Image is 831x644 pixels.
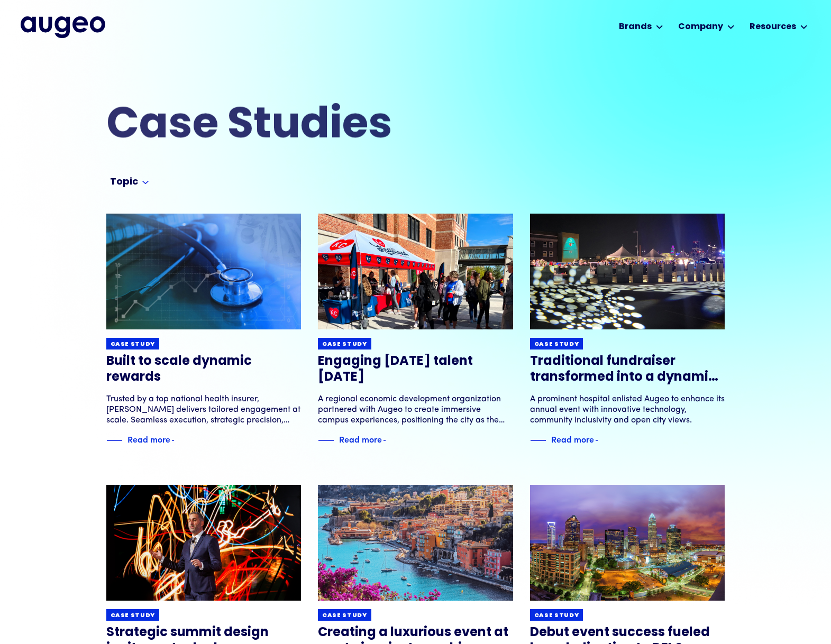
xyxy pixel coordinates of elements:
[534,341,579,348] div: Case study
[318,394,513,426] div: A regional economic development organization partnered with Augeo to create immersive campus expe...
[21,16,105,38] img: Augeo's full logo in midnight blue.
[383,434,399,447] img: Blue text arrow
[318,434,334,447] img: Blue decorative line
[530,394,725,426] div: A prominent hospital enlisted Augeo to enhance its annual event with innovative technology, commu...
[110,176,138,189] div: Topic
[530,354,725,385] h3: Traditional fundraiser transformed into a dynamic experience
[318,214,513,447] a: Case studyEngaging [DATE] talent [DATE]A regional economic development organization partnered wit...
[678,21,723,33] div: Company
[106,105,470,148] h2: Case Studies
[106,394,302,426] div: Trusted by a top national health insurer, [PERSON_NAME] delivers tailored engagement at scale. Se...
[318,354,513,385] h3: Engaging [DATE] talent [DATE]
[127,433,170,445] div: Read more
[322,341,367,348] div: Case study
[322,612,367,620] div: Case study
[111,341,156,348] div: Case study
[595,434,611,447] img: Blue text arrow
[111,612,156,620] div: Case study
[106,214,302,447] a: Case studyBuilt to scale dynamic rewardsTrusted by a top national health insurer, [PERSON_NAME] d...
[530,434,546,447] img: Blue decorative line
[171,434,187,447] img: Blue text arrow
[750,21,796,33] div: Resources
[21,16,105,38] a: home
[106,434,122,447] img: Blue decorative line
[551,433,594,445] div: Read more
[530,214,725,447] a: Case studyTraditional fundraiser transformed into a dynamic experienceA prominent hospital enlist...
[142,181,149,185] img: Arrow symbol in bright blue pointing down to indicate an expanded section.
[106,354,302,385] h3: Built to scale dynamic rewards
[619,21,652,33] div: Brands
[339,433,382,445] div: Read more
[534,612,579,620] div: Case study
